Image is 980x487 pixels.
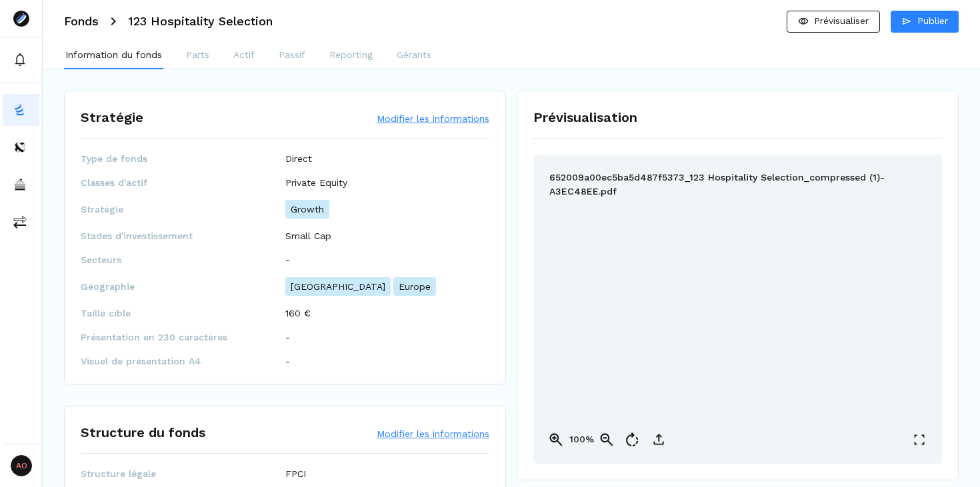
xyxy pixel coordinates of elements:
[533,107,942,127] h1: Prévisualisation
[81,107,143,127] h1: Stratégie
[13,178,27,191] img: asset-managers
[81,203,285,216] span: Stratégie
[65,48,162,62] p: Information du fonds
[549,171,926,187] p: 652009a00ec5ba5d487f5373_123 Hospitality Selection_compressed (1)-A3EC48EE.pdf
[185,43,211,69] button: Parts
[81,229,285,243] span: Stades d'investissement
[393,277,436,296] p: Europe
[285,200,329,219] p: Growth
[81,306,285,320] span: Taille cible
[232,43,256,69] button: Actif
[285,354,290,368] p: -
[328,43,374,69] button: Reporting
[81,152,285,165] span: Type de fonds
[285,229,331,243] p: Small Cap
[81,253,285,266] span: Secteurs
[285,152,312,165] p: Direct
[81,422,205,442] h1: Structure du fonds
[3,94,39,126] button: funds
[81,354,285,368] span: Visuel de présentation A4
[285,253,290,266] p: -
[186,48,209,62] p: Parts
[285,467,306,480] p: FPCI
[397,48,431,62] p: Gérants
[81,176,285,189] span: Classes d'actif
[81,280,285,293] span: Géographie
[3,131,39,163] button: distributors
[377,427,489,440] button: Modifier les informations
[81,330,285,344] span: Présentation en 230 caractères
[285,330,290,344] p: -
[64,15,99,27] h3: Fonds
[3,169,39,201] button: asset-managers
[285,306,311,320] p: 160 €
[279,48,305,62] p: Passif
[128,15,273,27] h3: 123 Hospitality Selection
[787,11,880,33] button: Prévisualiser
[814,14,869,28] p: Prévisualiser
[13,141,27,154] img: distributors
[64,43,163,69] button: Information du fonds
[3,206,39,238] button: commissions
[13,103,27,117] img: funds
[233,48,255,62] p: Actif
[13,215,27,229] img: commissions
[81,467,285,480] span: Structure légale
[395,43,433,69] button: Gérants
[11,455,32,476] span: AO
[377,112,489,125] button: Modifier les informations
[891,11,959,33] button: Publier
[568,432,595,446] p: 100%
[917,14,948,28] p: Publier
[285,176,347,189] p: Private Equity
[277,43,307,69] button: Passif
[329,48,373,62] p: Reporting
[285,277,391,296] p: [GEOGRAPHIC_DATA]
